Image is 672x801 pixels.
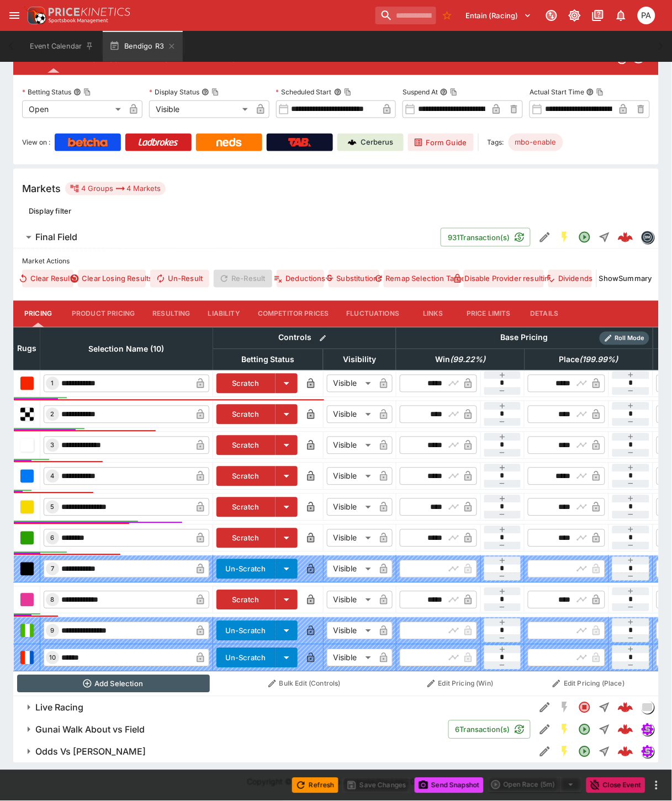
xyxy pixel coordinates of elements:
svg: Closed [578,701,591,714]
img: liveracing [642,702,654,714]
a: Cerberus [337,134,404,151]
button: Notifications [611,6,631,25]
div: betmakers [641,231,654,244]
a: a0efd5db-f80f-4ace-a8e1-3cf30afa79c1 [615,741,637,763]
span: 10 [47,654,58,662]
span: 9 [49,627,57,635]
div: simulator [641,723,654,736]
button: Copy To Clipboard [450,88,458,96]
button: Edit Pricing (Place) [528,675,650,693]
button: Resulting [144,301,199,327]
button: Refresh [292,778,338,793]
div: Base Pricing [496,331,553,345]
button: Edit Detail [535,227,555,247]
span: Betting Status [229,353,307,367]
button: Toggle light/dark mode [565,6,585,25]
button: Bendigo R3 [103,31,183,62]
button: Close Event [586,778,645,793]
button: Scheduled StartCopy To Clipboard [334,88,342,96]
div: 5d357926-e5e5-4bd4-8e09-7778f418262d [618,722,633,738]
h6: Final Field [35,231,77,243]
button: Remap Selection Target [384,270,459,288]
img: logo-cerberus--red.svg [618,700,633,715]
div: Visible [327,406,375,423]
button: SGM Enabled [555,742,575,762]
div: Visible [327,560,375,578]
button: Display StatusCopy To Clipboard [202,88,209,96]
em: ( 99.22 %) [450,353,485,367]
img: simulator [642,724,654,736]
img: logo-cerberus--red.svg [618,744,633,760]
button: Liability [199,301,249,327]
div: Betting Target: cerberus [509,134,563,151]
button: Copy To Clipboard [596,88,604,96]
span: 4 [49,473,57,480]
button: Peter Addley [634,3,659,28]
button: Edit Pricing (Win) [399,675,521,693]
span: Place(199.99%) [547,353,631,367]
button: Substitutions [329,270,379,288]
button: Clear Results [22,270,73,288]
button: Documentation [588,6,608,25]
button: Straight [595,698,615,718]
div: liveracing [641,701,654,714]
button: Straight [595,720,615,740]
div: Visible [149,100,252,118]
span: 3 [49,442,57,449]
button: Final Field [13,226,441,248]
h6: Gunai Walk About vs Field [35,724,145,736]
button: Odds Vs [PERSON_NAME] [13,741,535,763]
button: Edit Detail [535,742,555,762]
input: search [375,7,436,24]
button: open drawer [4,6,24,25]
button: Links [408,301,458,327]
img: Sportsbook Management [49,18,108,23]
div: Visible [327,498,375,516]
span: 8 [49,596,57,604]
button: Product Pricing [63,301,144,327]
button: Un-Result [150,270,209,288]
div: split button [488,777,582,793]
button: Scratch [216,436,276,455]
button: SGM Disabled [555,698,575,718]
div: 885d364e-efe4-4ba7-b853-d9a18a4741f5 [618,230,633,245]
span: 5 [49,503,57,511]
button: Clear Losing Results [78,270,146,288]
button: Un-Scratch [216,648,276,668]
svg: Open [578,723,591,736]
img: TabNZ [288,138,311,147]
button: Bulk Edit (Controls) [216,675,393,693]
button: Live Racing [13,697,535,719]
button: Connected to PK [542,6,562,25]
button: Open [575,720,595,740]
h5: Markets [22,182,61,195]
button: Edit Detail [535,720,555,740]
button: 931Transaction(s) [441,228,531,247]
div: Visible [327,468,375,485]
button: Price Limits [458,301,520,327]
button: Disable Provider resulting [464,270,544,288]
button: Deductions [277,270,324,288]
img: Ladbrokes [138,138,178,147]
div: a0efd5db-f80f-4ace-a8e1-3cf30afa79c1 [618,744,633,760]
img: betmakers [642,231,654,243]
div: Visible [327,437,375,454]
div: Show/hide Price Roll mode configuration. [600,332,649,345]
div: Peter Addley [638,7,655,24]
img: Betcha [68,138,108,147]
a: Form Guide [408,134,474,151]
th: Rugs [14,327,40,370]
label: Market Actions [22,253,650,270]
div: ac90184a-1f56-4b82-896e-4d79abc01359 [618,700,633,715]
span: 7 [49,565,56,573]
button: Send Snapshot [415,778,484,793]
div: simulator [641,745,654,758]
img: PriceKinetics Logo [24,4,46,26]
button: Scratch [216,590,276,610]
button: Dividends [548,270,592,288]
button: Open [575,742,595,762]
div: 4 Groups 4 Markets [70,182,161,195]
button: Gunai Walk About vs Field [13,719,448,741]
img: logo-cerberus--red.svg [618,722,633,738]
p: Cerberus [361,137,394,148]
